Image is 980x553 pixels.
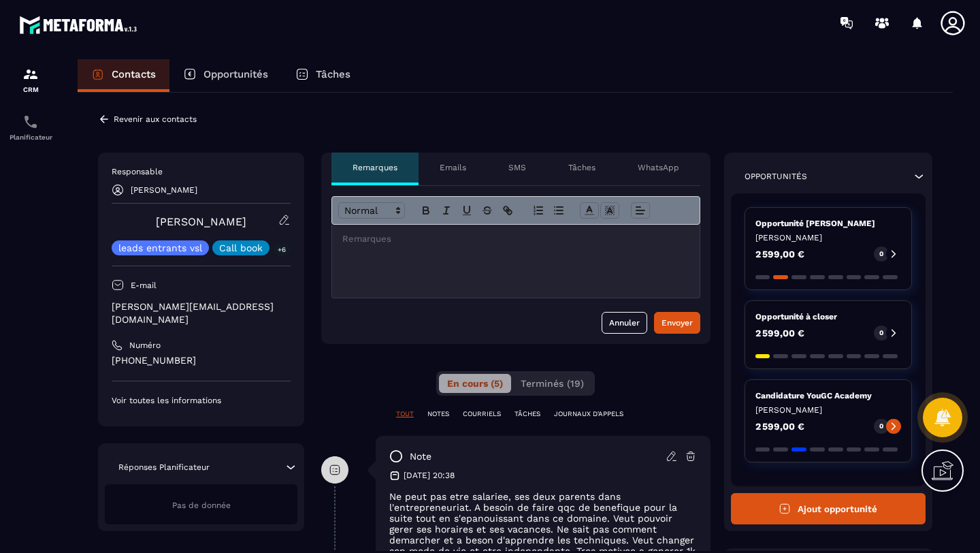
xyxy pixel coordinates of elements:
p: E-mail [131,280,157,291]
p: Opportunité [PERSON_NAME] [755,218,902,229]
a: Contacts [78,59,169,92]
p: Remarques [353,162,397,173]
button: Annuler [602,312,647,334]
p: leads entrants vsl [118,243,202,253]
img: formation [22,66,39,82]
p: Emails [440,162,466,173]
span: En cours (5) [447,378,503,389]
p: WhatsApp [638,162,679,173]
a: formationformationCRM [3,56,58,104]
p: Contacts [112,68,156,80]
p: Call book [219,243,263,253]
a: Tâches [282,59,364,92]
img: logo [19,12,142,37]
p: COURRIELS [463,409,501,419]
a: schedulerschedulerPlanificateur [3,104,58,151]
div: Envoyer [661,316,693,330]
p: 2 599,00 € [755,249,804,259]
p: [PHONE_NUMBER] [112,354,291,367]
p: note [410,450,431,463]
p: TOUT [396,409,414,419]
p: Responsable [112,166,291,177]
p: NOTES [427,409,449,419]
a: Opportunités [169,59,282,92]
p: Réponses Planificateur [118,462,210,473]
p: [PERSON_NAME] [755,405,902,415]
button: Terminés (19) [512,374,592,393]
span: Terminés (19) [521,378,584,389]
p: SMS [508,162,526,173]
button: Envoyer [654,312,700,334]
p: Opportunité à closer [755,311,902,322]
p: 0 [879,422,883,431]
p: 0 [879,328,883,338]
p: [DATE] 20:38 [404,470,455,481]
p: 0 [879,249,883,259]
p: 2 599,00 € [755,422,804,431]
a: [PERSON_NAME] [156,215,246,228]
p: +6 [273,242,291,257]
button: En cours (5) [439,374,511,393]
p: TÂCHES [514,409,540,419]
p: [PERSON_NAME] [131,185,197,195]
img: scheduler [22,114,39,130]
p: CRM [3,86,58,93]
p: Planificateur [3,133,58,141]
p: Voir toutes les informations [112,395,291,406]
p: Tâches [568,162,595,173]
p: Candidature YouGC Academy [755,390,902,401]
p: Opportunités [203,68,268,80]
p: Revenir aux contacts [114,114,197,124]
p: [PERSON_NAME][EMAIL_ADDRESS][DOMAIN_NAME] [112,300,291,326]
p: [PERSON_NAME] [755,232,902,243]
p: Tâches [316,68,350,80]
p: 2 599,00 € [755,328,804,338]
p: Numéro [129,340,161,351]
button: Ajout opportunité [731,493,926,524]
span: Pas de donnée [172,501,231,510]
p: Opportunités [745,171,807,182]
p: JOURNAUX D'APPELS [554,409,623,419]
